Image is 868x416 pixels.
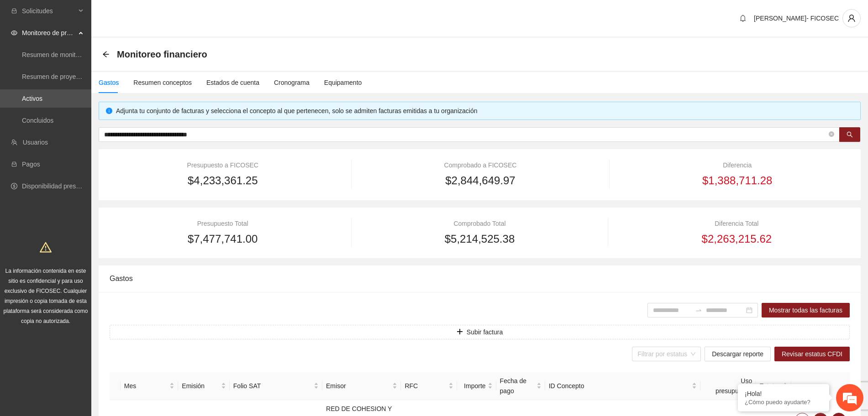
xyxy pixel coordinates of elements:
span: Revisar estatus CFDI [782,349,842,359]
span: ID Concepto [549,381,690,391]
a: Usuarios [23,139,48,146]
th: RFC [401,372,457,400]
span: $1,388,711.28 [702,172,772,189]
div: Presupuesto a FICOSEC [110,160,336,170]
span: swap-right [695,307,702,314]
span: Mes [124,381,168,391]
div: Gastos [110,265,850,291]
a: Activos [22,95,42,102]
a: Disponibilidad presupuestal [22,182,100,190]
th: Emisor [322,372,401,400]
span: bell [736,15,750,22]
button: Mostrar todas las facturas [762,303,850,317]
div: Diferencia Total [624,218,850,229]
div: Comprobado Total [367,218,593,229]
span: inbox [11,8,17,14]
span: Mostrar todas las facturas [769,305,842,315]
div: Cronograma [274,78,310,88]
span: $2,844,649.97 [445,172,515,189]
button: search [839,127,860,142]
span: Fecha de pago [500,376,535,396]
span: Monitoreo de proyectos [22,24,76,42]
a: Pagos [22,161,40,168]
div: Equipamento [324,78,362,88]
span: arrow-left [102,51,110,58]
span: Estatus [759,381,781,391]
th: Mes [121,372,179,400]
button: plusSubir factura [110,325,850,339]
span: Importe [461,381,486,391]
textarea: Escriba su mensaje y pulse “Intro” [5,249,174,281]
span: Emisor [326,381,390,391]
span: $7,477,741.00 [188,230,258,248]
a: Concluidos [22,117,53,124]
th: Emisión [178,372,230,400]
a: Resumen de monitoreo [22,51,89,58]
span: Solicitudes [22,2,76,20]
div: Gastos [99,78,119,88]
button: Descargar reporte [705,347,771,361]
button: user [842,9,861,27]
span: Folio SAT [233,381,312,391]
th: ID Concepto [545,372,701,400]
span: warning [40,241,52,253]
span: Emisión [182,381,219,391]
div: Diferencia [625,160,850,170]
div: Comprobado a FICOSEC [367,160,594,170]
p: ¿Cómo puedo ayudarte? [745,399,822,406]
span: close-circle [829,131,834,137]
span: Subir factura [467,327,503,337]
span: to [695,307,702,314]
span: $2,263,215.62 [702,230,772,248]
div: Estados de cuenta [206,78,259,88]
span: user [843,14,860,22]
span: Estamos en línea. [53,122,126,214]
span: $4,233,361.25 [188,172,258,189]
span: [PERSON_NAME]- FICOSEC [754,15,839,22]
button: Revisar estatus CFDI [774,347,850,361]
div: Chatee con nosotros ahora [47,47,153,58]
button: bell [736,11,750,26]
span: RFC [405,381,446,391]
th: Folio SAT [230,372,322,400]
span: Descargar reporte [712,349,763,359]
th: Uso presupuestal [700,372,756,400]
div: Adjunta tu conjunto de facturas y selecciona el concepto al que pertenecen, solo se admiten factu... [116,106,853,116]
a: Resumen de proyectos aprobados [22,73,120,80]
div: ¡Hola! [745,390,822,397]
th: Fecha de pago [496,372,545,400]
th: Estatus [756,372,791,400]
div: Presupuesto Total [110,218,336,229]
span: info-circle [106,108,112,114]
div: Resumen conceptos [133,78,192,88]
span: Monitoreo financiero [117,47,207,62]
span: search [847,131,853,139]
div: Back [102,51,110,58]
div: Minimizar ventana de chat en vivo [150,5,172,26]
span: eye [11,30,17,36]
span: $5,214,525.38 [445,230,515,248]
th: Importe [457,372,496,400]
span: La información contenida en este sitio es confidencial y para uso exclusivo de FICOSEC. Cualquier... [4,268,88,324]
span: plus [457,328,463,336]
span: close-circle [829,130,834,139]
